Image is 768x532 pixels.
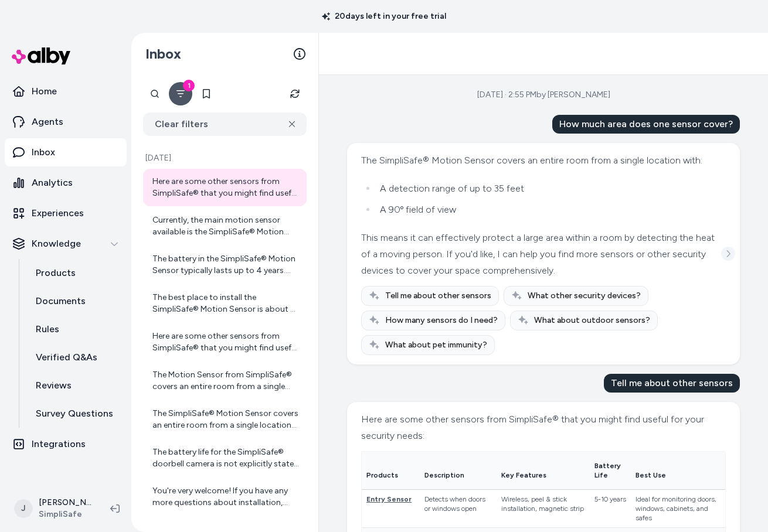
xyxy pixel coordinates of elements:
[36,350,97,364] p: Verified Q&As
[36,322,59,336] p: Rules
[534,315,650,326] span: What about outdoor sensors?
[5,169,127,197] a: Analytics
[143,401,307,438] a: The SimpliSafe® Motion Sensor covers an entire room from a single location with a 90º field of vi...
[36,266,76,280] p: Products
[477,89,610,101] div: [DATE] · 2:55 PM by [PERSON_NAME]
[24,343,127,371] a: Verified Q&As
[5,430,127,458] a: Integrations
[362,452,420,490] th: Products
[32,176,73,190] p: Analytics
[152,253,300,277] div: The battery in the SimpliSafe® Motion Sensor typically lasts up to 4 years. This long battery lif...
[604,374,740,393] div: Tell me about other sensors
[631,490,725,528] td: Ideal for monitoring doors, windows, cabinets, and safes
[32,145,55,159] p: Inbox
[590,490,631,528] td: 5-10 years
[24,315,127,343] a: Rules
[36,407,113,421] p: Survey Questions
[183,80,195,91] div: 1
[497,452,590,490] th: Key Features
[14,499,33,518] span: J
[39,509,91,520] span: SimpliSafe
[5,230,127,258] button: Knowledge
[143,323,307,361] a: Here are some other sensors from SimpliSafe® that you might find useful for your security needs: ...
[366,495,412,503] span: Entry Sensor
[552,115,740,134] div: How much area does one sensor cover?
[152,446,300,470] div: The battery life for the SimpliSafe® doorbell camera is not explicitly stated in the information ...
[143,152,307,164] p: [DATE]
[420,490,497,528] td: Detects when doors or windows open
[5,199,127,227] a: Experiences
[39,497,91,509] p: [PERSON_NAME]
[385,290,491,302] span: Tell me about other sensors
[143,439,307,477] a: The battery life for the SimpliSafe® doorbell camera is not explicitly stated in the information ...
[361,411,726,444] div: Here are some other sensors from SimpliSafe® that you might find useful for your security needs:
[36,294,86,308] p: Documents
[32,84,57,98] p: Home
[32,115,63,129] p: Agents
[152,485,300,509] div: You're very welcome! If you have any more questions about installation, product features, or need...
[152,214,300,238] div: Currently, the main motion sensor available is the SimpliSafe® Motion Sensor. It is designed to d...
[5,77,127,105] a: Home
[24,400,127,428] a: Survey Questions
[590,452,631,490] th: Battery Life
[32,237,81,251] p: Knowledge
[24,287,127,315] a: Documents
[528,290,641,302] span: What other security devices?
[283,82,307,105] button: Refresh
[143,285,307,322] a: The best place to install the SimpliSafe® Motion Sensor is about 6 feet above the floor. This hei...
[420,452,497,490] th: Description
[315,11,453,22] p: 20 days left in your free trial
[143,478,307,516] a: You're very welcome! If you have any more questions about installation, product features, or need...
[721,247,735,261] button: See more
[361,152,726,169] div: The SimpliSafe® Motion Sensor covers an entire room from a single location with:
[12,47,70,64] img: alby Logo
[152,369,300,393] div: The Motion Sensor from SimpliSafe® covers an entire room from a single location with a 90º field ...
[631,452,725,490] th: Best Use
[143,112,307,136] button: Clear filters
[143,169,307,206] a: Here are some other sensors from SimpliSafe® that you might find useful for your security needs: ...
[152,176,300,199] div: Here are some other sensors from SimpliSafe® that you might find useful for your security needs: ...
[32,206,84,220] p: Experiences
[145,45,181,63] h2: Inbox
[7,490,101,527] button: J[PERSON_NAME]SimpliSafe
[152,330,300,354] div: Here are some other sensors from SimpliSafe® that you might find useful for your security needs: ...
[376,180,726,197] li: A detection range of up to 35 feet
[5,108,127,136] a: Agents
[361,230,726,279] div: This means it can effectively protect a large area within a room by detecting the heat of a movin...
[143,207,307,245] a: Currently, the main motion sensor available is the SimpliSafe® Motion Sensor. It is designed to d...
[24,259,127,287] a: Products
[24,371,127,400] a: Reviews
[36,378,72,393] p: Reviews
[143,362,307,400] a: The Motion Sensor from SimpliSafe® covers an entire room from a single location with a 90º field ...
[169,82,192,105] button: Filter
[385,339,487,351] span: What about pet immunity?
[385,315,498,326] span: How many sensors do I need?
[497,490,590,528] td: Wireless, peel & stick installation, magnetic strip
[376,202,726,218] li: A 90º field of view
[32,437,86,451] p: Integrations
[143,246,307,284] a: The battery in the SimpliSafe® Motion Sensor typically lasts up to 4 years. This long battery lif...
[152,292,300,315] div: The best place to install the SimpliSafe® Motion Sensor is about 6 feet above the floor. This hei...
[5,138,127,166] a: Inbox
[152,408,300,431] div: The SimpliSafe® Motion Sensor covers an entire room from a single location with a 90º field of vi...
